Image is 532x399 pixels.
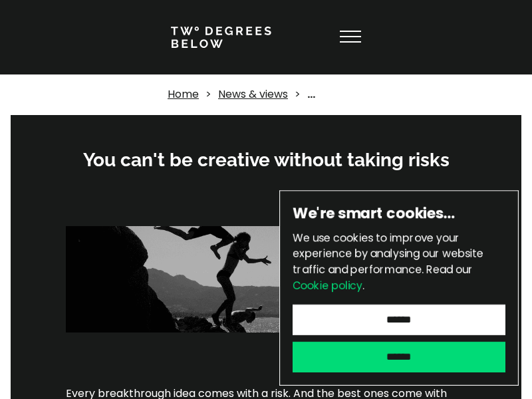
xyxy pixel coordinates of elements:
[168,86,199,102] a: Home
[295,86,301,102] p: >
[293,203,505,223] h6: We're smart cookies…
[205,86,211,102] p: >
[307,86,315,102] strong: ...
[293,278,362,293] a: Cookie policy
[293,262,473,293] span: Read our .
[293,230,505,294] p: We use cookies to improve your experience by analysing our website traffic and performance.
[66,148,466,173] h3: You can't be creative without taking risks
[218,86,288,102] a: News & views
